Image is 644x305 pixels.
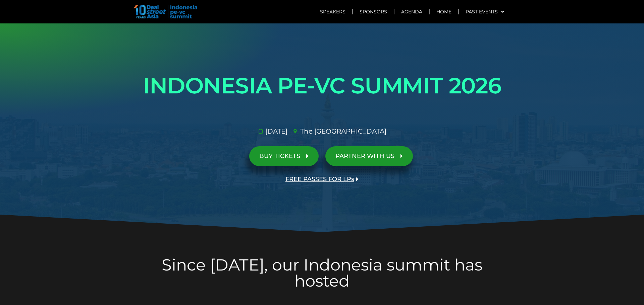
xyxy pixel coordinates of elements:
a: Agenda [394,4,429,19]
a: Speakers [313,4,352,19]
span: BUY TICKETS [259,153,300,159]
span: The [GEOGRAPHIC_DATA]​ [299,126,386,136]
h2: Since [DATE], our Indonesia summit has hosted [134,257,510,289]
a: Home [430,4,458,19]
span: FREE PASSES FOR LPs [285,176,354,182]
span: [DATE]​ [264,126,287,136]
a: Sponsors [353,4,394,19]
h1: INDONESIA PE-VC SUMMIT 2026 [134,67,510,104]
a: BUY TICKETS [249,146,319,166]
a: PARTNER WITH US [325,146,413,166]
a: FREE PASSES FOR LPs [275,169,369,189]
a: Past Events [459,4,511,19]
span: PARTNER WITH US [335,153,394,159]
